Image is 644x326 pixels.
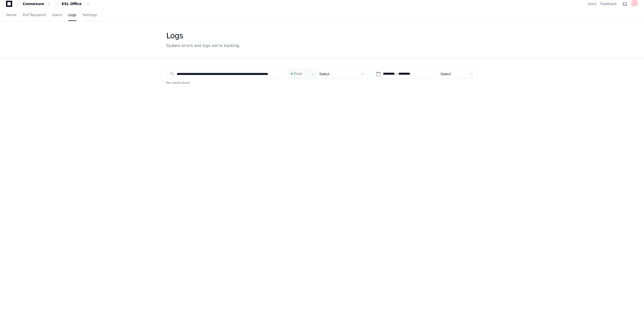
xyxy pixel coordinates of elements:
div: Connexure [23,1,44,6]
span: Select [319,72,330,76]
a: Settings [82,9,97,21]
div: ESL Office [62,1,83,6]
button: Open calendar [376,71,381,76]
a: Logs [68,9,76,21]
a: Docs [588,1,596,6]
div: Logs [166,31,240,40]
a: Pull Requests [22,9,46,21]
button: Feedback [600,1,617,6]
a: Home [6,9,16,21]
a: Users [52,9,62,21]
h2: No results found. [166,81,478,85]
span: Users [52,13,62,16]
span: Prod [294,71,302,76]
div: System errors and logs we're tracking. [166,42,240,48]
mat-icon: calendar_today [376,71,381,76]
span: Logs [68,13,76,16]
span: Settings [82,13,97,16]
span: – [396,71,397,76]
span: Select [441,72,451,76]
mat-icon: search [170,71,175,76]
span: Pull Requests [22,13,46,16]
span: Home [6,13,16,16]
